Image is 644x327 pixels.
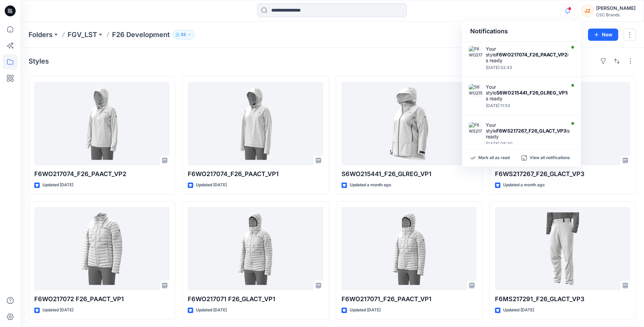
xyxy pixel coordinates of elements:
[495,294,630,304] p: F6MS217291_F26_GLACT_VP3
[29,57,49,65] h4: Styles
[503,307,534,314] p: Updated [DATE]
[496,128,566,134] strong: F6WS217267_F26_GLACT_VP3
[503,182,545,189] p: Updated a month ago
[196,307,227,314] p: Updated [DATE]
[469,46,482,59] img: F6WO217074_F26_PAACT_VP2
[530,155,570,161] p: View all notifications
[469,84,482,98] img: S6WO215441_F26_GLREG_VP1
[486,103,570,108] div: Monday, September 01, 2025 11:53
[188,169,323,179] p: F6WO217074_F26_PAACT_VP1
[596,4,636,12] div: [PERSON_NAME]
[34,294,169,304] p: F6WO217072 F26_PAACT_VP1
[496,52,567,57] strong: F6WO217074_F26_PAACT_VP2
[469,122,482,136] img: F6WS217267_F26_GLACT_VP3
[462,21,581,42] div: Notifications
[172,30,195,39] button: 53
[342,207,477,290] a: F6WO217071_F26_PAACT_VP1
[112,30,170,39] p: F26 Development
[486,84,570,101] div: Your style is ready
[486,65,570,70] div: Wednesday, September 17, 2025 02:43
[29,30,53,39] a: Folders
[588,29,618,41] button: New
[34,207,169,290] a: F6WO217072 F26_PAACT_VP1
[496,90,567,96] strong: S6WO215441_F26_GLREG_VP1
[350,307,381,314] p: Updated [DATE]
[495,207,630,290] a: F6MS217291_F26_GLACT_VP3
[196,182,227,189] p: Updated [DATE]
[478,155,510,161] p: Mark all as read
[495,169,630,179] p: F6WS217267_F26_GLACT_VP3
[581,5,593,17] div: JZ
[34,82,169,165] a: F6WO217074_F26_PAACT_VP2
[342,294,477,304] p: F6WO217071_F26_PAACT_VP1
[350,182,391,189] p: Updated a month ago
[188,82,323,165] a: F6WO217074_F26_PAACT_VP1
[42,307,73,314] p: Updated [DATE]
[486,141,570,146] div: Monday, August 25, 2025 08:30
[342,169,477,179] p: S6WO215441_F26_GLREG_VP1
[486,122,570,139] div: Your style is ready
[181,31,186,38] p: 53
[188,207,323,290] a: F6WO217071 F26_GLACT_VP1
[596,12,636,17] div: CSC Brands
[68,30,97,39] a: FGV_LST
[34,169,169,179] p: F6WO217074_F26_PAACT_VP2
[42,182,73,189] p: Updated [DATE]
[486,46,570,63] div: Your style is ready
[342,82,477,165] a: S6WO215441_F26_GLREG_VP1
[188,294,323,304] p: F6WO217071 F26_GLACT_VP1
